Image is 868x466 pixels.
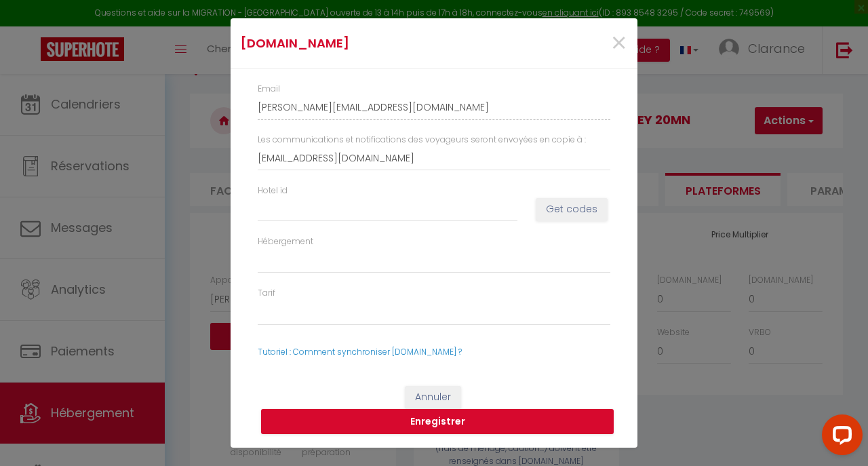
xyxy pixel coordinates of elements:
a: Tutoriel : Comment synchroniser [DOMAIN_NAME] ? [258,346,462,357]
button: Annuler [405,386,461,409]
label: Tarif [258,287,275,300]
label: Les communications et notifications des voyageurs seront envoyées en copie à : [258,134,586,147]
button: Enregistrer [261,409,614,435]
iframe: LiveChat chat widget [811,409,868,466]
button: Close [610,29,627,58]
h4: [DOMAIN_NAME] [241,34,492,53]
label: Email [258,83,280,96]
span: × [610,23,627,64]
label: Hébergement [258,235,313,248]
label: Hotel id [258,185,288,197]
button: Get codes [536,198,608,221]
